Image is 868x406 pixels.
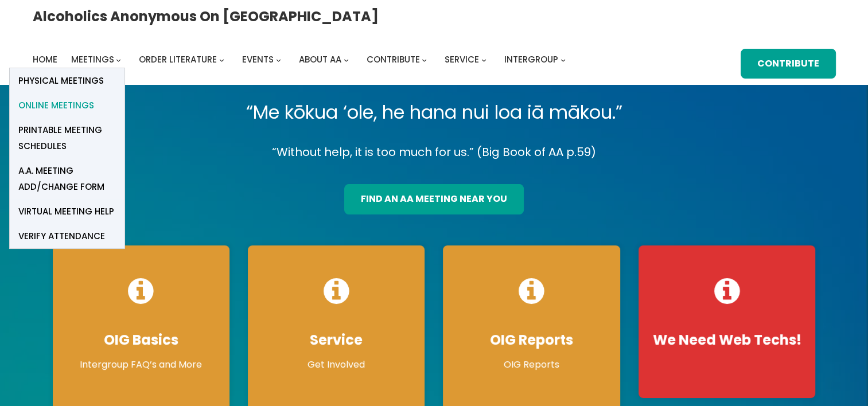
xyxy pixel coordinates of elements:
[344,57,349,63] button: About AA submenu
[116,57,121,63] button: Meetings submenu
[367,53,420,65] span: Contribute
[504,52,558,68] a: Intergroup
[71,53,114,65] span: Meetings
[422,57,427,63] button: Contribute submenu
[10,199,124,224] a: Virtual Meeting Help
[481,57,486,63] button: Service submenu
[10,118,124,158] a: Printable Meeting Schedules
[10,68,124,93] a: Physical Meetings
[33,4,379,29] a: Alcoholics Anonymous on [GEOGRAPHIC_DATA]
[18,73,104,89] span: Physical Meetings
[18,204,114,220] span: Virtual Meeting Help
[445,52,479,68] a: Service
[18,97,94,114] span: Online Meetings
[10,224,124,248] a: verify attendance
[44,142,825,162] p: “Without help, it is too much for us.” (Big Book of AA p.59)
[33,52,570,68] nav: Intergroup
[18,163,116,195] span: A.A. Meeting Add/Change Form
[10,158,124,199] a: A.A. Meeting Add/Change Form
[276,57,281,63] button: Events submenu
[741,49,836,79] a: Contribute
[344,184,524,214] a: find an aa meeting near you
[64,358,218,372] p: Intergroup FAQ’s and More
[560,57,566,63] button: Intergroup submenu
[18,228,105,244] span: verify attendance
[504,53,558,65] span: Intergroup
[44,96,825,128] p: “Me kōkua ‘ole, he hana nui loa iā mākou.”
[454,331,608,349] h4: OIG Reports
[10,93,124,118] a: Online Meetings
[445,53,479,65] span: Service
[64,331,218,349] h4: OIG Basics
[259,358,413,372] p: Get Involved
[242,52,274,68] a: Events
[33,52,57,68] a: Home
[33,53,57,65] span: Home
[367,52,420,68] a: Contribute
[219,57,224,63] button: Order Literature submenu
[650,331,804,349] h4: We Need Web Techs!
[259,331,413,349] h4: Service
[242,53,274,65] span: Events
[299,53,341,65] span: About AA
[18,122,116,154] span: Printable Meeting Schedules
[71,52,114,68] a: Meetings
[139,53,217,65] span: Order Literature
[299,52,341,68] a: About AA
[454,358,608,372] p: OIG Reports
